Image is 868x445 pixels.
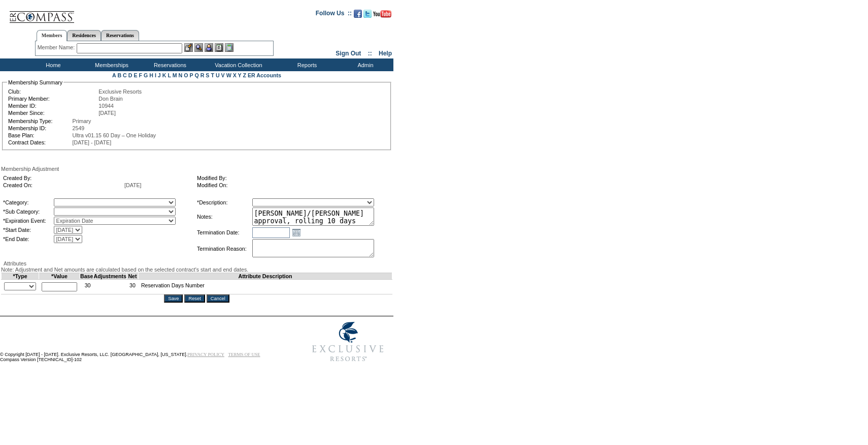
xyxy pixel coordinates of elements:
[73,118,91,124] span: Primary
[98,103,114,109] span: 10944
[3,198,53,206] td: *Category:
[8,125,72,131] td: Membership ID:
[127,273,139,280] td: Net
[8,88,97,95] td: Club:
[184,72,188,78] a: O
[80,280,93,294] td: 30
[226,72,231,78] a: W
[124,182,142,188] span: [DATE]
[2,273,39,280] td: *Type
[197,239,251,258] td: Termination Reason:
[8,96,97,102] td: Primary Member:
[277,58,335,71] td: Reports
[173,72,177,78] a: M
[128,72,132,78] a: D
[205,43,213,52] img: Impersonate
[194,43,203,52] img: View
[373,10,391,18] img: Subscribe to our YouTube Channel
[221,72,225,78] a: V
[248,72,281,78] a: ER Accounts
[98,110,116,116] span: [DATE]
[93,273,127,280] td: Adjustments
[80,273,93,280] td: Base
[8,110,97,116] td: Member Since:
[73,139,112,145] span: [DATE] - [DATE]
[238,72,242,78] a: Y
[3,235,53,243] td: *End Date:
[1,166,392,172] div: Membership Adjustment
[336,50,361,57] a: Sign Out
[101,30,139,41] a: Reservations
[225,43,233,52] img: b_calculator.gif
[3,175,123,181] td: Created By:
[197,182,387,188] td: Modified On:
[206,72,209,78] a: S
[8,132,72,138] td: Base Plan:
[144,72,148,78] a: G
[73,125,85,131] span: 2549
[8,139,72,145] td: Contract Dates:
[162,72,166,78] a: K
[8,103,97,109] td: Member ID:
[190,72,193,78] a: P
[98,88,142,95] span: Exclusive Resorts
[303,316,393,367] img: Exclusive Resorts
[198,58,277,71] td: Vacation Collection
[23,58,81,71] td: Home
[8,118,72,124] td: Membership Type:
[201,72,205,78] a: R
[3,182,123,188] td: Created On:
[197,207,251,226] td: Notes:
[81,58,140,71] td: Memberships
[1,266,392,273] div: Note: Adjustment and Net amounts are calculated based on the selected contract's start and end da...
[194,72,198,78] a: Q
[155,72,156,78] a: I
[335,58,393,71] td: Admin
[363,10,372,18] img: Follow us on Twitter
[98,96,122,102] span: Don Brain
[112,72,116,78] a: A
[133,72,137,78] a: E
[117,72,121,78] a: B
[3,226,53,234] td: *Start Date:
[354,13,362,19] a: Become our fan on Facebook
[316,9,352,21] td: Follow Us ::
[73,132,156,138] span: Ultra v01.15 60 Day – One Holiday
[138,280,392,294] td: Reservation Days Number
[228,352,260,357] a: TERMS OF USE
[164,294,183,303] input: Save
[158,72,161,78] a: J
[216,72,220,78] a: U
[243,72,246,78] a: Z
[184,294,205,303] input: Reset
[184,43,193,52] img: b_edit.gif
[1,260,392,266] div: Attributes
[127,280,139,294] td: 30
[9,3,75,23] img: Compass Home
[363,13,372,19] a: Follow us on Twitter
[67,30,101,41] a: Residences
[368,50,372,57] span: ::
[37,30,68,41] a: Members
[354,10,362,18] img: Become our fan on Facebook
[38,43,77,52] div: Member Name:
[168,72,171,78] a: L
[207,294,229,303] input: Cancel
[197,175,387,181] td: Modified By:
[139,72,142,78] a: F
[233,72,237,78] a: X
[7,79,63,85] legend: Membership Summary
[187,352,224,357] a: PRIVACY POLICY
[291,227,302,238] a: Open the calendar popup.
[123,72,127,78] a: C
[140,58,198,71] td: Reservations
[211,72,214,78] a: T
[3,207,53,216] td: *Sub Category:
[39,273,80,280] td: *Value
[179,72,183,78] a: N
[197,227,251,238] td: Termination Date:
[138,273,392,280] td: Attribute Description
[373,13,391,19] a: Subscribe to our YouTube Channel
[379,50,392,57] a: Help
[3,217,53,225] td: *Expiration Event:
